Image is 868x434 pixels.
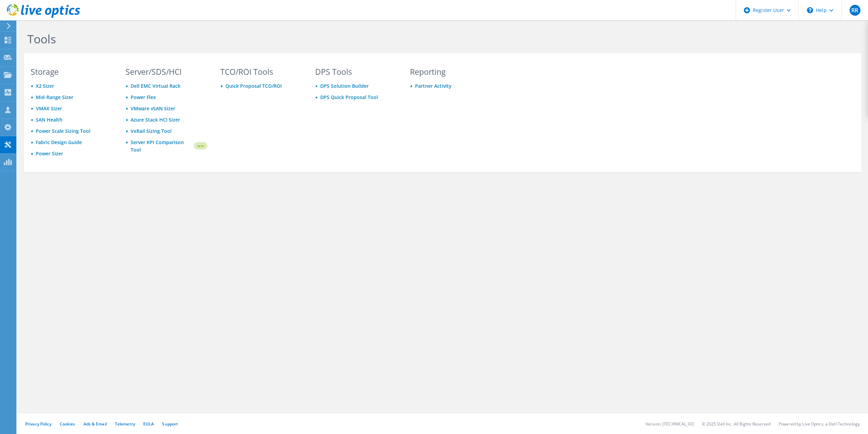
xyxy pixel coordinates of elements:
h3: DPS Tools [315,68,397,75]
svg: \n [807,7,813,13]
li: © 2025 Dell Inc. All Rights Reserved [702,421,770,427]
h3: Reporting [410,68,492,75]
a: EULA [143,421,154,427]
span: RR [850,5,860,16]
a: VMAX Sizer [36,105,62,112]
a: Mid-Range Sizer [36,94,73,100]
a: DPS Solution Builder [320,83,369,89]
a: Azure Stack HCI Sizer [131,116,180,123]
a: VxRail Sizing Tool [131,128,172,134]
img: new-badge.svg [193,138,207,154]
li: Version: [TECHNICAL_ID] [646,421,694,427]
a: Fabric Design Guide [36,139,82,145]
a: Telemetry [115,421,135,427]
h3: Server/SDS/HCI [126,68,207,75]
a: Ads & Email [84,421,107,427]
a: Support [162,421,178,427]
a: Dell EMC Virtual Rack [131,83,180,89]
a: Partner Activity [415,83,452,89]
a: Quick Proposal TCO/ROI [225,83,282,89]
a: DPS Quick Proposal Tool [320,94,378,100]
a: Power Flex [131,94,156,100]
a: SAN Health [36,116,62,123]
h3: Storage [31,68,113,75]
a: Privacy Policy [25,421,52,427]
a: X2 Sizer [36,83,54,89]
a: Power Scale Sizing Tool [36,128,90,134]
h3: TCO/ROI Tools [220,68,302,75]
h1: Tools [27,32,488,46]
a: Server KPI Comparison Tool [131,139,193,154]
a: Power Sizer [36,150,63,157]
a: Cookies [60,421,75,427]
a: VMware vSAN Sizer [131,105,175,112]
li: Powered by Live Optics, a Dell Technology [779,421,860,427]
